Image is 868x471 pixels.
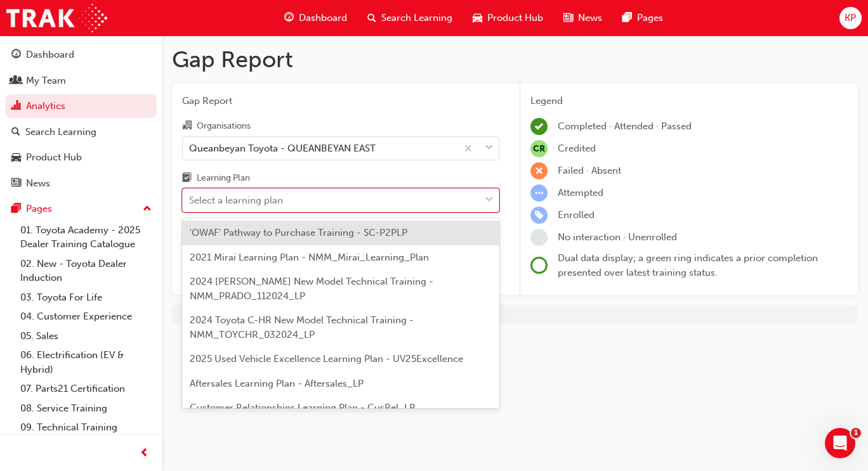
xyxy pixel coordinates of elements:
[530,140,548,157] span: null-icon
[197,172,250,184] div: Learning Plan
[140,446,149,461] span: prev-icon
[11,127,20,138] span: search-icon
[487,11,543,25] span: Product Hub
[11,101,21,112] span: chart-icon
[15,326,157,346] a: 05. Sales
[15,221,157,254] a: 01. Toyota Academy - 2025 Dealer Training Catalogue
[190,378,364,389] span: Aftersales Learning Plan - Aftersales_LP
[190,314,414,340] span: 2024 Toyota C-HR New Model Technical Training - NMM_TOYCHR_032024_LP
[11,203,21,215] span: pages-icon
[530,94,848,108] div: Legend
[190,402,415,413] span: Customer Relationships Learning Plan - CusRel_LP
[15,399,157,418] a: 08. Service Training
[26,202,52,216] div: Pages
[563,10,573,26] span: news-icon
[558,120,692,132] span: Completed · Attended · Passed
[26,74,66,88] div: My Team
[530,118,548,135] span: learningRecordVerb_COMPLETE-icon
[189,193,283,208] div: Select a learning plan
[15,307,157,326] a: 04. Customer Experience
[26,176,50,191] div: News
[530,207,548,224] span: learningRecordVerb_ENROLL-icon
[172,46,858,74] h1: Gap Report
[367,10,376,26] span: search-icon
[182,173,192,184] span: learningplan-icon
[15,418,157,437] a: 09. Technical Training
[5,43,157,67] a: Dashboard
[5,197,157,221] button: Pages
[11,49,21,61] span: guage-icon
[357,5,463,31] a: search-iconSearch Learning
[839,7,862,29] button: KP
[5,94,157,118] a: Analytics
[851,428,861,438] span: 1
[473,10,482,26] span: car-icon
[485,192,494,209] span: down-icon
[530,162,548,179] span: learningRecordVerb_FAIL-icon
[143,201,152,217] span: up-icon
[558,143,596,154] span: Credited
[5,172,157,195] a: News
[11,152,21,164] span: car-icon
[637,11,663,25] span: Pages
[558,252,818,278] span: Dual data display; a green ring indicates a prior completion presented over latest training status.
[26,48,74,62] div: Dashboard
[5,146,157,169] a: Product Hub
[190,252,429,263] span: 2021 Mirai Learning Plan - NMM_Mirai_Learning_Plan
[26,150,82,165] div: Product Hub
[6,4,107,32] img: Trak
[190,353,463,365] span: 2025 Used Vehicle Excellence Learning Plan - UV25Excellence
[15,254,157,288] a: 02. New - Toyota Dealer Induction
[189,141,376,155] div: Queanbeyan Toyota - QUEANBEYAN EAST
[5,69,157,93] a: My Team
[558,187,603,198] span: Attempted
[558,231,677,243] span: No interaction · Unenrolled
[530,229,548,246] span: learningRecordVerb_NONE-icon
[578,11,602,25] span: News
[5,120,157,144] a: Search Learning
[15,345,157,379] a: 06. Electrification (EV & Hybrid)
[530,184,548,202] span: learningRecordVerb_ATTEMPT-icon
[190,227,407,238] span: 'OWAF' Pathway to Purchase Training - SC-P2PLP
[612,5,673,31] a: pages-iconPages
[558,165,621,176] span: Failed · Absent
[284,10,294,26] span: guage-icon
[381,11,452,25] span: Search Learning
[15,288,157,307] a: 03. Toyota For Life
[463,5,553,31] a: car-iconProduct Hub
[15,379,157,399] a: 07. Parts21 Certification
[197,120,251,132] div: Organisations
[182,94,499,108] span: Gap Report
[845,11,856,25] span: KP
[11,75,21,87] span: people-icon
[622,10,632,26] span: pages-icon
[485,140,494,157] span: down-icon
[558,209,595,221] span: Enrolled
[25,125,96,139] div: Search Learning
[182,120,192,132] span: organisation-icon
[11,178,21,190] span: news-icon
[190,276,433,302] span: 2024 [PERSON_NAME] New Model Technical Training - NMM_PRADO_112024_LP
[553,5,612,31] a: news-iconNews
[274,5,357,31] a: guage-iconDashboard
[5,41,157,197] button: DashboardMy TeamAnalyticsSearch LearningProduct HubNews
[299,11,347,25] span: Dashboard
[825,428,855,458] iframe: Intercom live chat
